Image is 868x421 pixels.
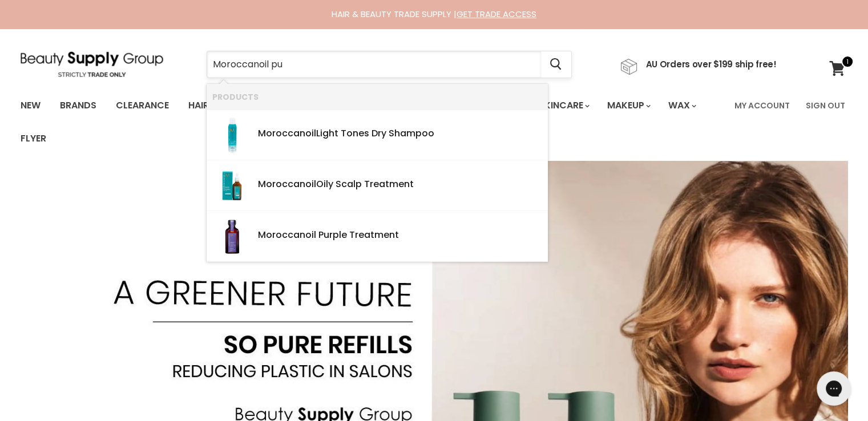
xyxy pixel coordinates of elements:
[258,179,542,191] div: Oily Scalp Treatment
[728,94,797,118] a: My Account
[258,127,316,140] b: Moroccanoil
[51,94,105,118] a: Brands
[660,94,703,118] a: Wax
[207,211,548,262] li: Products: Moroccanoil Purple Treatment
[6,89,862,155] nav: Main
[207,110,548,160] li: Products: Moroccanoil Light Tones Dry Shampoo
[180,94,246,118] a: Haircare
[207,160,548,211] li: Products: Moroccanoil Oily Scalp Treatment
[318,228,329,241] b: Pu
[530,94,596,118] a: Skincare
[212,217,252,257] img: oil_0934d2d9-34e5-4275-81f3-1a97122f46f8.webp
[107,94,177,118] a: Clearance
[212,166,252,206] img: 42302_mo_oily20scalp20treatment_45ml_front_04052020_200x.png
[207,51,541,78] input: Search
[799,94,852,118] a: Sign Out
[541,51,571,78] button: Search
[258,230,542,242] div: rple Treatment
[207,84,548,110] li: Products
[6,9,862,20] div: HAIR & BEAUTY TRADE SUPPLY |
[811,367,857,410] iframe: Gorgias live chat messenger
[258,177,316,191] b: Moroccanoil
[12,94,49,118] a: New
[258,228,316,241] b: Moroccanoil
[207,51,572,78] form: Product
[457,8,536,20] a: GET TRADE ACCESS
[12,89,728,155] ul: Main menu
[258,128,542,140] div: Light Tones Dry Shampoo
[12,127,55,151] a: Flyer
[212,115,252,155] img: 42077_mo_dry20shampoo20light20tones_205ml_front_25062020.webp
[599,94,657,118] a: Makeup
